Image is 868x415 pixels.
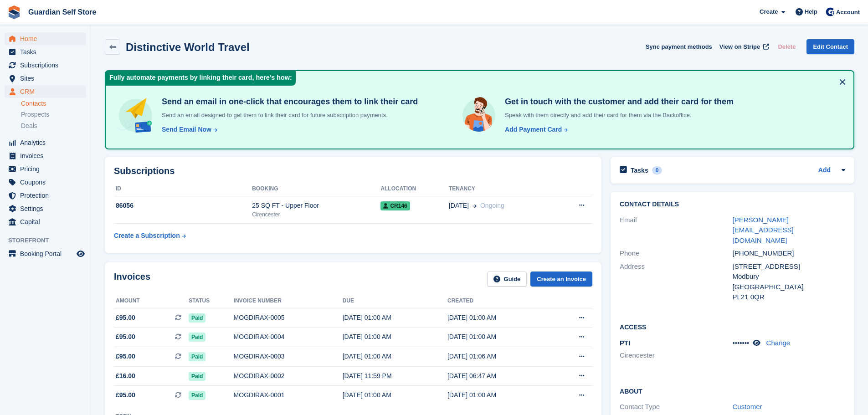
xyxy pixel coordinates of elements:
span: Analytics [20,136,75,149]
div: [DATE] 11:59 PM [343,371,447,381]
span: [DATE] [449,201,469,210]
a: Preview store [75,248,86,259]
div: Create a Subscription [114,231,180,241]
p: Speak with them directly and add their card for them via the Backoffice. [501,111,734,120]
th: Created [447,294,552,308]
span: PTI [620,339,630,347]
div: Add Payment Card [505,125,562,134]
span: Storefront [8,236,91,245]
a: Guide [487,272,527,287]
span: Paid [189,372,205,381]
h2: About [620,386,845,395]
span: Ongoing [480,202,504,209]
h4: Get in touch with the customer and add their card for them [501,97,734,107]
th: Status [189,294,234,308]
span: Protection [20,189,75,202]
span: Deals [21,122,37,130]
a: menu [5,163,86,175]
a: Add [818,165,831,176]
div: MOGDIRAX-0003 [234,352,343,361]
a: Customer [733,403,762,410]
span: £95.00 [116,332,135,342]
h4: Send an email in one-click that encourages them to link their card [158,97,418,107]
a: menu [5,46,86,58]
a: menu [5,85,86,98]
th: Amount [114,294,189,308]
div: Modbury [733,272,845,282]
span: CRM [20,85,75,98]
h2: Access [620,322,845,331]
span: ••••••• [733,339,750,347]
th: Booking [252,182,380,196]
span: Help [805,7,817,16]
a: menu [5,202,86,215]
span: Pricing [20,163,75,175]
h2: Invoices [114,272,150,287]
div: [DATE] 01:06 AM [447,352,552,361]
a: menu [5,189,86,202]
h2: Contact Details [620,201,845,208]
div: 0 [652,166,663,174]
li: Cirencester [620,350,732,361]
div: Address [620,261,732,302]
div: MOGDIRAX-0004 [234,332,343,342]
th: Tenancy [449,182,556,196]
div: [GEOGRAPHIC_DATA] [733,282,845,292]
span: Settings [20,202,75,215]
img: get-in-touch-e3e95b6451f4e49772a6039d3abdde126589d6f45a760754adfa51be33bf0f70.svg [460,97,498,134]
span: Tasks [20,46,75,58]
span: Paid [189,352,205,361]
a: [PERSON_NAME][EMAIL_ADDRESS][DOMAIN_NAME] [733,216,794,244]
img: Tom Scott [826,7,835,16]
div: [DATE] 01:00 AM [343,332,447,342]
a: menu [5,32,86,45]
a: menu [5,136,86,149]
img: stora-icon-8386f47178a22dfd0bd8f6a31ec36ba5ce8667c1dd55bd0f319d3a0aa187defe.svg [7,5,21,19]
span: Invoices [20,149,75,162]
span: Prospects [21,110,49,119]
a: Create an Invoice [530,272,592,287]
a: Deals [21,121,86,131]
div: 86056 [114,201,252,210]
div: Phone [620,248,732,259]
a: Guardian Self Store [25,5,100,20]
img: send-email-b5881ef4c8f827a638e46e229e590028c7e36e3a6c99d2365469aff88783de13.svg [117,97,154,134]
div: Email [620,215,732,246]
span: Sites [20,72,75,85]
div: [DATE] 01:00 AM [447,332,552,342]
a: menu [5,149,86,162]
span: View on Stripe [719,42,760,51]
div: 25 SQ FT - Upper Floor [252,201,380,210]
span: Paid [189,333,205,342]
a: menu [5,176,86,189]
a: menu [5,59,86,72]
a: Create a Subscription [114,227,186,244]
a: menu [5,72,86,85]
button: Delete [774,39,799,54]
div: MOGDIRAX-0002 [234,371,343,381]
div: [PHONE_NUMBER] [733,248,845,259]
span: Paid [189,391,205,400]
a: menu [5,247,86,260]
span: Account [836,8,860,17]
span: £16.00 [116,371,135,381]
a: Add Payment Card [501,125,569,134]
span: Create [760,7,778,16]
th: ID [114,182,252,196]
a: Edit Contact [806,39,854,54]
th: Invoice number [234,294,343,308]
div: PL21 0QR [733,292,845,302]
div: [DATE] 01:00 AM [343,390,447,400]
span: CR146 [380,201,410,210]
a: Contacts [21,99,86,108]
div: MOGDIRAX-0001 [234,390,343,400]
span: £95.00 [116,390,135,400]
span: Booking Portal [20,247,75,260]
div: [STREET_ADDRESS] [733,261,845,272]
p: Send an email designed to get them to link their card for future subscription payments. [158,111,418,120]
div: Send Email Now [162,125,211,134]
span: £95.00 [116,313,135,323]
div: Fully automate payments by linking their card, here's how: [106,71,296,86]
a: menu [5,215,86,228]
a: Prospects [21,110,86,119]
